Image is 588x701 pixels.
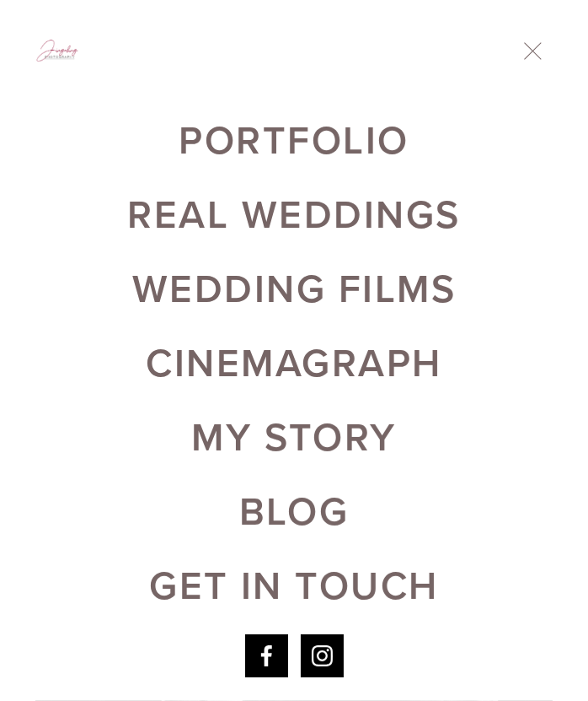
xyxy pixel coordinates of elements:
a: Instagram [301,634,344,677]
a: Wedding Films [132,268,456,307]
a: Blog [239,490,350,529]
a: Cinemagraph [146,342,441,381]
a: My Story [191,416,397,455]
a: Real Weddings [127,194,460,233]
img: Jingaling Photography [35,38,79,63]
a: Portfolio [179,120,409,159]
a: Jing Yang [245,634,288,677]
a: Get In Touch [149,564,439,603]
